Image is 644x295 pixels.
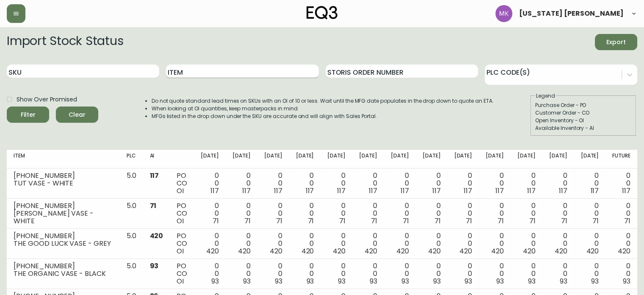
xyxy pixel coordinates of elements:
[296,172,314,195] div: 0 0
[327,262,345,285] div: 0 0
[486,262,504,285] div: 0 0
[177,186,184,196] span: OI
[56,107,98,123] button: Clear
[359,232,377,255] div: 0 0
[517,172,536,195] div: 0 0
[384,150,416,169] th: [DATE]
[120,229,143,259] td: 5.0
[624,216,630,226] span: 71
[321,150,352,169] th: [DATE]
[511,150,542,169] th: [DATE]
[618,246,630,256] span: 420
[21,110,36,120] div: Filter
[152,105,494,112] li: When looking at OI quantities, keep masterpacks in mind.
[149,231,163,241] span: 420
[243,276,251,286] span: 93
[264,202,282,225] div: 0 0
[517,202,536,225] div: 0 0
[580,232,599,255] div: 0 0
[495,5,512,22] img: ea5e0531d3ed94391639a5d1768dbd68
[305,186,314,196] span: 117
[612,202,630,225] div: 0 0
[370,276,377,286] span: 93
[238,246,251,256] span: 420
[14,270,113,278] div: THE ORGANIC VASE - BLACK
[14,202,113,210] div: [PHONE_NUMBER]
[454,202,472,225] div: 0 0
[257,150,289,169] th: [DATE]
[339,216,345,226] span: 71
[14,240,113,247] div: THE GOOD LUCK VASE - GREY
[434,216,440,226] span: 71
[7,150,120,169] th: Item
[464,186,472,196] span: 117
[586,246,599,256] span: 420
[371,216,377,226] span: 71
[63,110,91,120] span: Clear
[423,262,441,285] div: 0 0
[359,172,377,195] div: 0 0
[549,172,567,195] div: 0 0
[523,246,536,256] span: 420
[177,276,184,286] span: OI
[423,202,441,225] div: 0 0
[226,150,257,169] th: [DATE]
[14,172,113,180] div: [PHONE_NUMBER]
[491,246,504,256] span: 420
[337,186,345,196] span: 117
[201,262,219,285] div: 0 0
[143,150,170,169] th: AI
[14,232,113,240] div: [PHONE_NUMBER]
[301,246,314,256] span: 420
[333,246,345,256] span: 420
[307,216,314,226] span: 71
[270,246,282,256] span: 420
[232,202,251,225] div: 0 0
[244,216,251,226] span: 71
[454,232,472,255] div: 0 0
[327,172,345,195] div: 0 0
[535,92,556,100] legend: Legend
[612,262,630,285] div: 0 0
[549,262,567,285] div: 0 0
[7,107,49,123] button: Filter
[529,216,536,226] span: 71
[605,150,637,169] th: Future
[580,172,599,195] div: 0 0
[612,172,630,195] div: 0 0
[590,186,599,196] span: 117
[496,276,504,286] span: 93
[296,202,314,225] div: 0 0
[423,232,441,255] div: 0 0
[120,259,143,289] td: 5.0
[201,172,219,195] div: 0 0
[528,276,536,286] span: 93
[454,172,472,195] div: 0 0
[535,117,632,124] div: Open Inventory - OI
[486,232,504,255] div: 0 0
[327,202,345,225] div: 0 0
[391,172,409,195] div: 0 0
[580,262,599,285] div: 0 0
[149,201,156,211] span: 71
[274,186,282,196] span: 117
[549,202,567,225] div: 0 0
[391,262,409,285] div: 0 0
[352,150,384,169] th: [DATE]
[432,186,441,196] span: 117
[152,112,494,120] li: MFGs listed in the drop down under the SKU are accurate and will align with Sales Portal.
[535,124,632,132] div: Available Inventory - AI
[120,169,143,199] td: 5.0
[433,276,440,286] span: 93
[264,262,282,285] div: 0 0
[359,262,377,285] div: 0 0
[498,216,504,226] span: 71
[177,232,187,255] div: PO CO
[447,150,479,169] th: [DATE]
[14,262,113,270] div: [PHONE_NUMBER]
[201,232,219,255] div: 0 0
[612,232,630,255] div: 0 0
[338,276,345,286] span: 93
[120,199,143,229] td: 5.0
[479,150,511,169] th: [DATE]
